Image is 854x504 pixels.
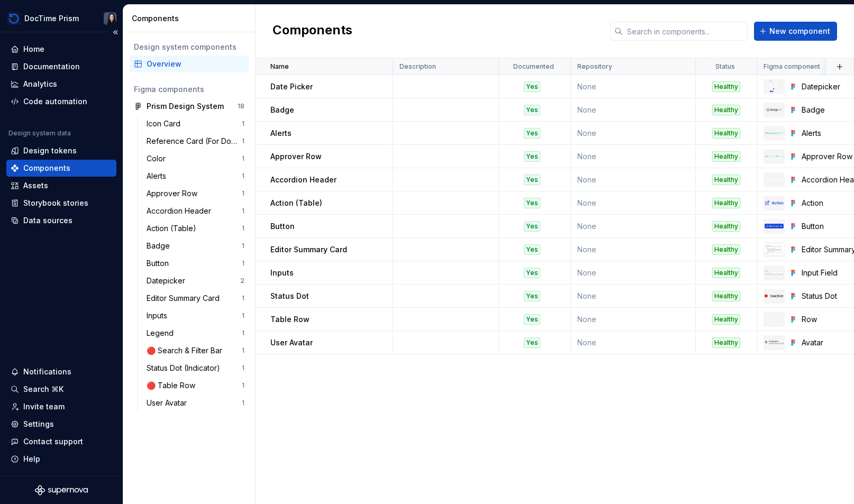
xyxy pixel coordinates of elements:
[142,220,249,237] a: Action (Table)1
[571,75,696,98] td: None
[108,25,123,40] button: Collapse sidebar
[712,198,740,208] div: Healthy
[270,175,337,185] p: Accordion Header
[142,115,249,132] a: Icon Card1
[270,221,295,232] p: Button
[765,270,784,275] img: Input Field
[147,241,174,251] div: Badge
[23,145,77,156] div: Design tokens
[23,163,70,173] div: Components
[6,93,116,110] a: Code automation
[765,200,784,206] img: Action
[134,84,244,95] div: Figma components
[147,398,191,408] div: User Avatar
[147,276,189,286] div: Datepicker
[242,399,244,407] div: 1
[147,118,185,129] div: Icon Card
[712,291,740,301] div: Healthy
[712,151,740,162] div: Healthy
[134,42,244,52] div: Design system components
[571,238,696,261] td: None
[147,258,173,269] div: Button
[23,384,63,395] div: Search ⌘K
[270,151,322,162] p: Approver Row
[242,329,244,337] div: 1
[242,154,244,163] div: 1
[242,207,244,215] div: 1
[130,56,249,72] a: Overview
[6,41,116,58] a: Home
[104,12,116,25] img: Emmy
[765,244,784,255] img: Editor Summary Card
[524,291,540,301] div: Yes
[142,150,249,167] a: Color1
[23,215,72,226] div: Data sources
[242,259,244,268] div: 1
[23,401,65,412] div: Invite team
[270,291,309,301] p: Status Dot
[571,331,696,354] td: None
[147,328,178,338] div: Legend
[142,325,249,342] a: Legend1
[754,22,837,41] button: New component
[712,81,740,92] div: Healthy
[242,224,244,233] div: 1
[712,244,740,255] div: Healthy
[6,177,116,194] a: Assets
[571,215,696,238] td: None
[147,380,199,391] div: 🔴 Table Row
[524,175,540,185] div: Yes
[6,160,116,177] a: Components
[142,395,249,411] a: User Avatar1
[270,337,313,348] p: User Avatar
[571,285,696,308] td: None
[765,341,784,344] img: Avatar
[6,58,116,75] a: Documentation
[8,129,71,138] div: Design system data
[270,244,347,255] p: Editor Summary Card
[765,155,784,158] img: Approver Row
[6,416,116,433] a: Settings
[765,318,784,320] img: Row
[272,22,352,41] h2: Components
[142,342,249,359] a: 🔴 Search & Filter Bar1
[142,203,249,219] a: Accordion Header1
[571,308,696,331] td: None
[524,198,540,208] div: Yes
[571,122,696,145] td: None
[270,198,322,208] p: Action (Table)
[147,345,226,356] div: 🔴 Search & Filter Bar
[147,101,224,112] div: Prism Design System
[712,105,740,115] div: Healthy
[765,224,784,229] img: Button
[712,314,740,325] div: Healthy
[147,363,224,373] div: Status Dot (Indicator)
[24,13,79,24] div: DocTime Prism
[142,360,249,377] a: Status Dot (Indicator)1
[35,485,88,496] a: Supernova Logo
[242,381,244,390] div: 1
[147,153,170,164] div: Color
[6,451,116,468] button: Help
[23,198,88,208] div: Storybook stories
[769,80,779,93] img: Datepicker
[513,62,554,71] p: Documented
[765,292,784,299] img: Status Dot
[147,223,201,234] div: Action (Table)
[147,136,242,146] div: Reference Card (For Documentation)
[23,419,54,429] div: Settings
[524,268,540,278] div: Yes
[524,314,540,325] div: Yes
[23,454,40,464] div: Help
[765,179,784,180] img: Accordion Header
[147,206,215,216] div: Accordion Header
[571,168,696,191] td: None
[142,377,249,394] a: 🔴 Table Row1
[6,195,116,212] a: Storybook stories
[23,366,71,377] div: Notifications
[142,255,249,272] a: Button1
[6,381,116,398] button: Search ⌘K
[242,120,244,128] div: 1
[524,81,540,92] div: Yes
[270,81,313,92] p: Date Picker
